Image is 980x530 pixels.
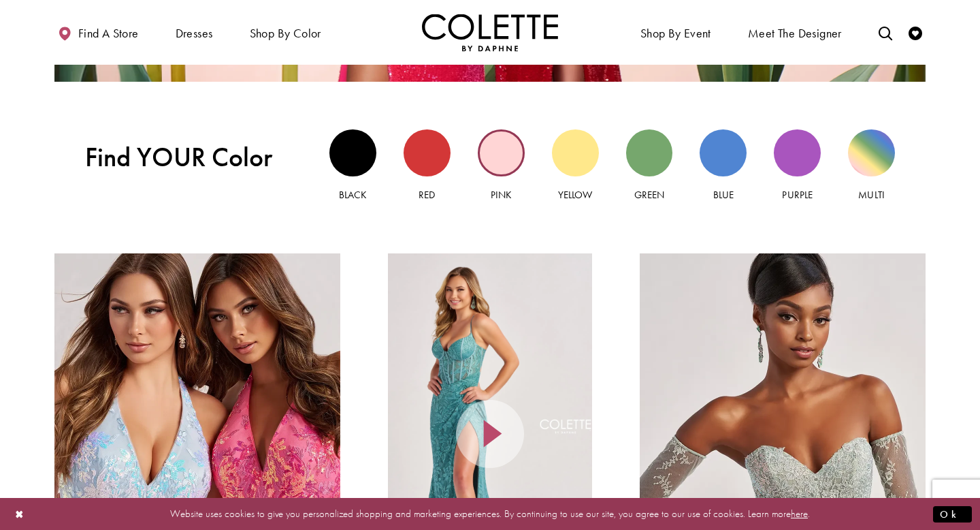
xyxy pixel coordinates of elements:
[634,188,664,202] span: Green
[404,129,451,176] div: Red view
[478,129,525,202] a: Pink view Pink
[637,14,715,51] span: Shop By Event
[329,129,376,202] a: Black view Black
[848,129,895,202] a: Multi view Multi
[745,14,845,51] a: Meet the designer
[422,14,558,51] a: Visit Home Page
[54,14,142,51] a: Find a store
[782,188,812,202] span: Purple
[774,129,821,202] a: Purple view Purple
[700,129,747,176] div: Blue view
[848,129,895,176] div: Multi view
[933,505,972,523] button: Submit Dialog
[85,142,299,173] span: Find YOUR Color
[552,129,599,202] a: Yellow view Yellow
[8,502,31,526] button: Close Dialog
[640,27,711,40] span: Shop By Event
[626,129,673,176] div: Green view
[422,14,558,51] img: Colette by Daphne
[246,14,325,51] span: Shop by color
[78,27,139,40] span: Find a store
[858,188,884,202] span: Multi
[875,14,896,51] a: Toggle search
[176,27,213,40] span: Dresses
[404,129,451,202] a: Red view Red
[98,505,882,523] p: Website uses cookies to give you personalized shopping and marketing experiences. By continuing t...
[774,129,821,176] div: Purple view
[558,188,592,202] span: Yellow
[700,129,747,202] a: Blue view Blue
[552,129,599,176] div: Yellow view
[419,188,435,202] span: Red
[713,188,734,202] span: Blue
[250,27,321,40] span: Shop by color
[478,129,525,176] div: Pink view
[791,507,808,520] a: here
[905,14,926,51] a: Check Wishlist
[748,27,842,40] span: Meet the designer
[626,129,673,202] a: Green view Green
[491,188,512,202] span: Pink
[172,14,216,51] span: Dresses
[329,129,376,176] div: Black view
[339,188,367,202] span: Black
